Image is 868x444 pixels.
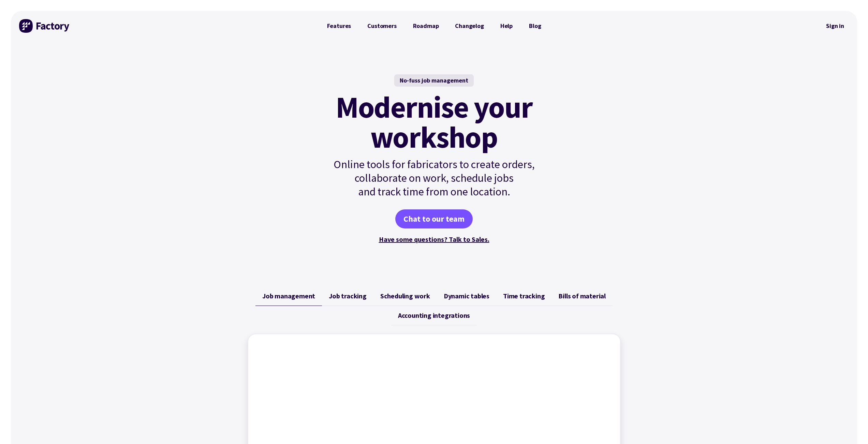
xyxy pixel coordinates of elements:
a: Help [492,19,521,33]
a: Chat to our team [395,209,473,228]
span: Time tracking [503,292,545,300]
nav: Secondary Navigation [821,18,849,34]
span: Scheduling work [380,292,430,300]
mark: Modernise your workshop [336,92,532,152]
span: Bills of material [558,292,606,300]
span: Dynamic tables [444,292,489,300]
p: Online tools for fabricators to create orders, collaborate on work, schedule jobs and track time ... [319,158,549,198]
a: Changelog [447,19,492,33]
nav: Primary Navigation [319,19,549,33]
a: Sign in [821,18,849,34]
span: Job tracking [329,292,367,300]
a: Features [319,19,359,33]
a: Blog [521,19,549,33]
div: No-fuss job management [394,74,474,87]
a: Roadmap [405,19,447,33]
a: Customers [359,19,404,33]
a: Have some questions? Talk to Sales. [379,235,489,243]
span: Job management [262,292,315,300]
span: Accounting integrations [398,311,470,320]
img: Factory [19,19,70,33]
